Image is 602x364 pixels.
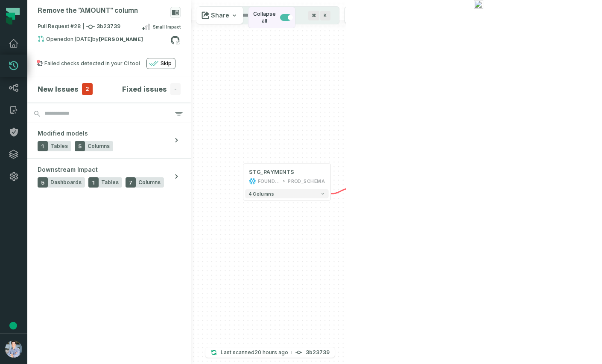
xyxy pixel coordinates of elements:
[27,159,191,194] button: Downstream Impact5Dashboards1Tables7Columns
[9,322,17,329] div: Tooltip anchor
[205,347,335,358] button: Last scanned[DATE] 6:22:36 PM3b23739
[161,60,172,67] span: Skip
[38,23,120,31] span: Pull Request #28 3b23739
[99,37,143,42] strong: Barak Fargoun (fargoun)
[153,23,181,30] span: Small Impact
[170,83,181,95] span: -
[169,35,181,46] a: View on github
[288,177,325,185] div: PROD_SCHEMA
[88,143,110,150] span: Columns
[75,141,85,151] span: 5
[249,168,294,176] div: STG_PAYMENTS
[122,84,167,94] h4: Fixed issues
[101,179,119,186] span: Tables
[254,349,288,355] relative-time: Sep 8, 2025, 6:22 PM PDT
[38,129,88,138] span: Modified models
[67,36,92,42] relative-time: Mar 10, 2025, 2:00 PM PDT
[38,84,79,94] h4: New Issues
[50,143,68,150] span: Tables
[320,11,330,20] span: Press ⌘ + K to focus the search bar
[44,60,140,67] div: Failed checks detected in your CI tool
[27,122,191,158] button: Modified models1Tables5Columns
[138,179,161,186] span: Columns
[38,35,170,46] div: Opened by
[38,165,98,174] span: Downstream Impact
[306,350,330,355] h4: 3b23739
[196,7,243,24] button: Share
[38,83,181,95] button: New Issues2Fixed issues-
[308,11,319,20] span: Press ⌘ + K to focus the search bar
[5,341,22,358] img: avatar of Alon Nafta
[38,177,48,188] span: 5
[88,177,99,188] span: 1
[50,179,82,186] span: Dashboards
[82,83,93,95] span: 2
[330,188,351,194] g: Edge from c8867c613c347eb7857e509391c84b7d to 0dd85c77dd217d0afb16c7d4fb3eff19
[248,7,295,28] button: Collapse all
[38,7,138,15] div: Remove the "AMOUNT" column
[126,177,136,188] span: 7
[249,191,274,196] span: 4 columns
[258,177,280,185] div: FOUNDATIONAL_DB
[221,348,288,357] p: Last scanned
[146,58,175,69] button: Skip
[38,141,48,151] span: 1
